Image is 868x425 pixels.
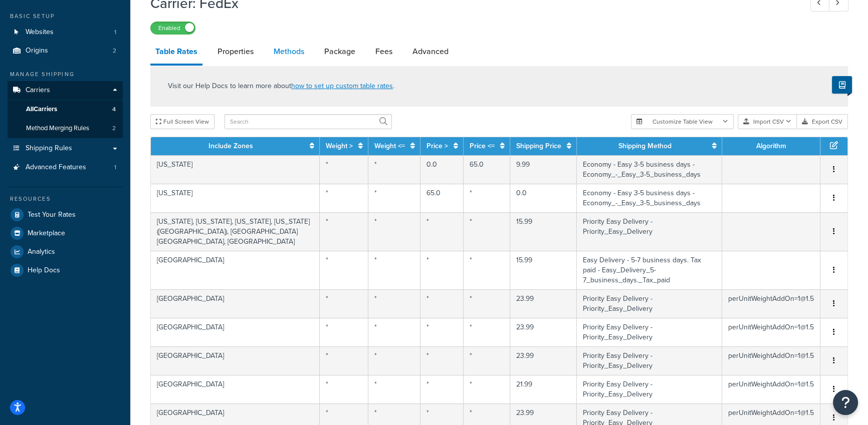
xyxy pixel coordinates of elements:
[112,124,116,133] span: 2
[26,105,57,114] span: All Carriers
[151,289,320,318] td: [GEOGRAPHIC_DATA]
[168,81,394,92] p: Visit our Help Docs to learn more about .
[291,81,393,91] a: how to set up custom table rates
[833,390,858,415] button: Open Resource Center
[151,375,320,403] td: [GEOGRAPHIC_DATA]
[797,114,848,129] button: Export CSV
[464,155,510,184] td: 65.0
[151,184,320,212] td: [US_STATE]
[577,155,722,184] td: Economy - Easy 3-5 business days - Economy_-_Easy_3-5_business_days
[722,289,820,318] td: perUnitWeightAddOn=1@1.5
[151,251,320,289] td: [GEOGRAPHIC_DATA]
[8,42,123,60] li: Origins
[8,100,123,119] a: AllCarriers4
[631,114,734,129] button: Customize Table View
[426,141,448,151] a: Price >
[150,114,214,129] button: Full Screen View
[510,212,577,251] td: 15.99
[722,318,820,346] td: perUnitWeightAddOn=1@1.5
[8,81,123,100] a: Carriers
[577,289,722,318] td: Priority Easy Delivery - Priority_Easy_Delivery
[516,141,561,151] a: Shipping Price
[26,124,89,133] span: Method Merging Rules
[8,119,123,138] a: Method Merging Rules2
[8,158,123,177] a: Advanced Features1
[112,105,116,114] span: 4
[510,375,577,403] td: 21.99
[407,40,454,64] a: Advanced
[326,141,353,151] a: Weight >
[8,195,123,203] div: Resources
[225,114,392,129] input: Search
[577,251,722,289] td: Easy Delivery - 5-7 business days. Tax paid - Easy_Delivery_5-7_business_days._Tax_paid
[510,346,577,375] td: 23.99
[8,70,123,79] div: Manage Shipping
[577,184,722,212] td: Economy - Easy 3-5 business days - Economy_-_Easy_3-5_business_days
[28,211,76,219] span: Test Your Rates
[26,47,48,55] span: Origins
[8,158,123,177] li: Advanced Features
[832,76,852,94] button: Show Help Docs
[208,141,253,151] a: Include Zones
[374,141,405,151] a: Weight <=
[114,28,116,37] span: 1
[26,144,72,153] span: Shipping Rules
[8,139,123,158] a: Shipping Rules
[113,47,116,55] span: 2
[510,155,577,184] td: 9.99
[28,266,60,275] span: Help Docs
[420,155,464,184] td: 0.0
[151,346,320,375] td: [GEOGRAPHIC_DATA]
[510,289,577,318] td: 23.99
[738,114,797,129] button: Import CSV
[577,375,722,403] td: Priority Easy Delivery - Priority_Easy_Delivery
[470,141,495,151] a: Price <=
[618,141,672,151] a: Shipping Method
[212,40,259,64] a: Properties
[8,23,123,42] a: Websites1
[28,229,65,238] span: Marketplace
[26,163,86,172] span: Advanced Features
[8,243,123,261] a: Analytics
[26,28,54,37] span: Websites
[722,137,820,155] th: Algorithm
[510,318,577,346] td: 23.99
[114,163,116,172] span: 1
[577,346,722,375] td: Priority Easy Delivery - Priority_Easy_Delivery
[8,224,123,242] a: Marketplace
[420,184,464,212] td: 65.0
[510,184,577,212] td: 0.0
[151,155,320,184] td: [US_STATE]
[8,12,123,21] div: Basic Setup
[722,375,820,403] td: perUnitWeightAddOn=1@1.5
[319,40,360,64] a: Package
[8,261,123,279] a: Help Docs
[8,23,123,42] li: Websites
[151,22,195,34] label: Enabled
[150,40,202,66] a: Table Rates
[577,212,722,251] td: Priority Easy Delivery - Priority_Easy_Delivery
[8,119,123,138] li: Method Merging Rules
[151,318,320,346] td: [GEOGRAPHIC_DATA]
[8,206,123,224] a: Test Your Rates
[28,248,55,256] span: Analytics
[151,212,320,251] td: [US_STATE], [US_STATE], [US_STATE], [US_STATE] ([GEOGRAPHIC_DATA]), [GEOGRAPHIC_DATA] [GEOGRAPHIC...
[8,42,123,60] a: Origins2
[510,251,577,289] td: 15.99
[370,40,397,64] a: Fees
[722,346,820,375] td: perUnitWeightAddOn=1@1.5
[577,318,722,346] td: Priority Easy Delivery - Priority_Easy_Delivery
[26,86,50,95] span: Carriers
[8,81,123,138] li: Carriers
[269,40,309,64] a: Methods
